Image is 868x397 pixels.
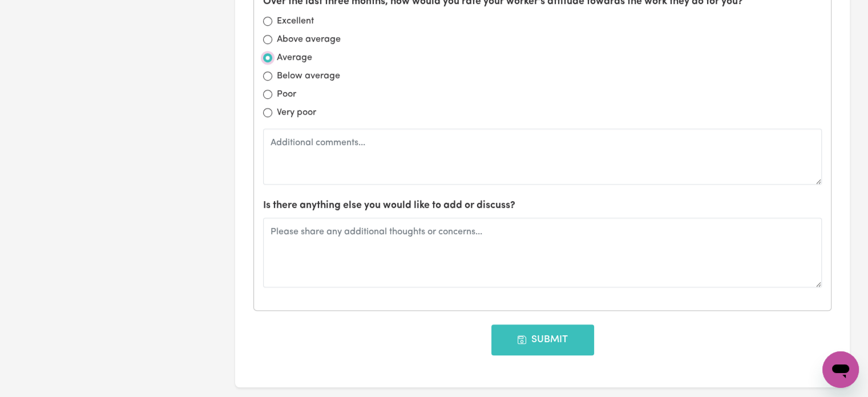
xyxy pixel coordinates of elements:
label: Poor [277,87,296,101]
label: Below average [277,69,340,83]
iframe: Button to launch messaging window [822,351,859,388]
label: Is there anything else you would like to add or discuss? [263,198,515,213]
label: Above average [277,33,341,46]
label: Very poor [277,106,316,119]
label: Excellent [277,14,314,28]
label: Average [277,51,312,65]
button: Submit [491,324,594,355]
